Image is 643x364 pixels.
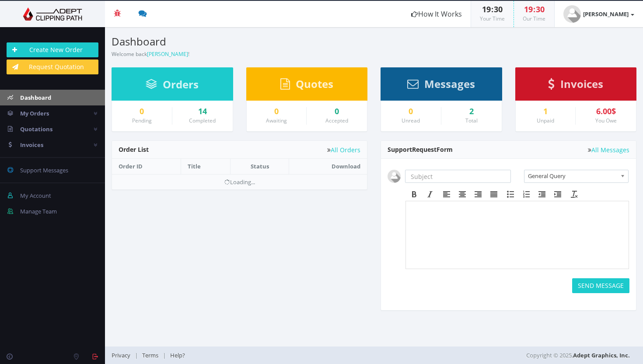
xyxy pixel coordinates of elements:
[20,94,51,101] span: Dashboard
[537,117,554,124] small: Unpaid
[388,107,434,116] a: 0
[465,117,478,124] small: Total
[588,147,629,153] a: All Messages
[595,117,617,124] small: You Owe
[528,170,617,182] span: General Query
[20,192,51,199] span: My Account
[524,4,533,14] span: 19
[7,42,98,57] a: Create New Order
[325,117,348,124] small: Accepted
[402,117,420,124] small: Unread
[503,189,518,200] div: Bullet list
[146,82,199,90] a: Orders
[289,159,367,174] th: Download
[20,125,52,133] span: Quotations
[163,77,199,91] span: Orders
[112,50,189,58] small: Welcome back !
[119,145,149,154] span: Order List
[406,201,629,269] iframe: Rich Text Area. Press ALT-F9 for menu. Press ALT-F10 for toolbar. Press ALT-0 for help
[119,107,165,116] a: 0
[526,351,630,360] span: Copyright © 2025,
[412,145,437,154] span: Request
[327,147,360,153] a: All Orders
[555,1,643,27] a: [PERSON_NAME]
[470,189,486,200] div: Align right
[230,159,289,174] th: Status
[536,4,545,14] span: 30
[572,278,629,293] button: SEND MESSAGE
[402,1,471,27] a: How It Works
[550,189,566,200] div: Increase indent
[147,50,188,58] a: [PERSON_NAME]
[7,7,98,21] img: Adept Graphics
[20,109,49,117] span: My Orders
[112,174,367,189] td: Loading...
[439,189,454,200] div: Align left
[20,141,43,149] span: Invoices
[388,170,401,183] img: user_default.jpg
[20,166,68,174] span: Support Messages
[266,117,287,124] small: Awaiting
[518,189,534,200] div: Numbered list
[179,107,226,116] a: 14
[560,77,603,91] span: Invoices
[491,4,494,14] span: :
[138,351,163,359] a: Terms
[112,159,181,174] th: Order ID
[534,189,550,200] div: Decrease indent
[407,82,475,90] a: Messages
[454,189,470,200] div: Align center
[7,59,98,74] a: Request Quotation
[112,351,135,359] a: Privacy
[166,351,189,359] a: Help?
[486,189,502,200] div: Justify
[189,117,216,124] small: Completed
[583,10,629,18] strong: [PERSON_NAME]
[582,107,629,116] div: 6.00$
[388,145,453,154] span: Support Form
[422,189,438,200] div: Italic
[494,4,503,14] span: 30
[280,82,333,90] a: Quotes
[20,207,57,215] span: Manage Team
[112,36,367,47] h3: Dashboard
[112,346,461,364] div: | |
[448,107,495,116] div: 2
[424,77,475,91] span: Messages
[566,189,582,200] div: Clear formatting
[313,107,360,116] a: 0
[480,15,505,22] small: Your Time
[405,170,511,183] input: Subject
[253,107,300,116] a: 0
[533,4,536,14] span: :
[181,159,231,174] th: Title
[523,15,545,22] small: Our Time
[406,189,422,200] div: Bold
[132,117,152,124] small: Pending
[548,82,603,90] a: Invoices
[573,351,630,359] a: Adept Graphics, Inc.
[522,107,569,116] a: 1
[482,4,491,14] span: 19
[563,5,581,23] img: user_default.jpg
[296,77,333,91] span: Quotes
